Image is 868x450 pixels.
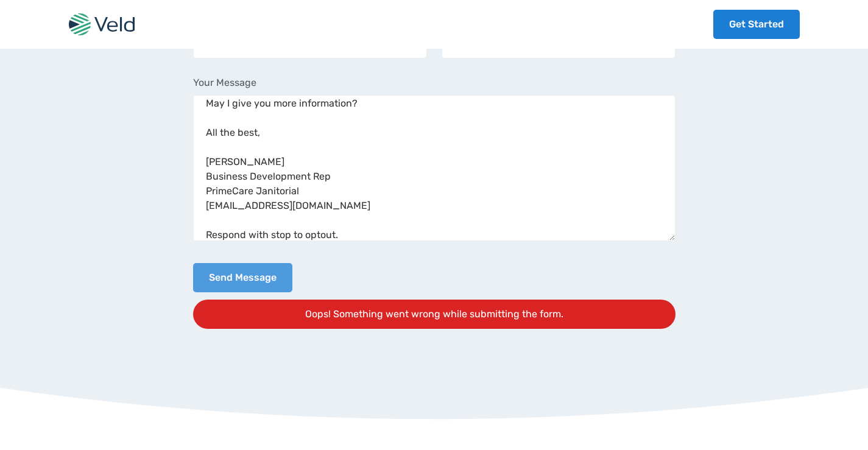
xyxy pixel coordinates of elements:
[199,307,669,322] div: Oops! Something went wrong while submitting the form.
[69,13,135,35] img: Veld
[193,300,676,329] div: Email Form failure
[193,76,676,90] label: Your Message
[193,263,292,292] input: Send Message
[713,10,800,39] a: Get Started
